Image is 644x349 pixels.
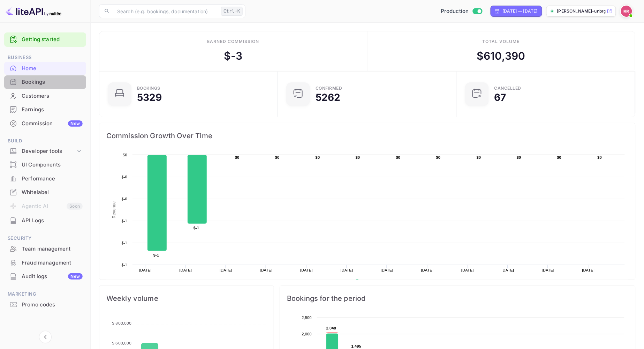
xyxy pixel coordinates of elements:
[4,270,86,283] div: Audit logsNew
[4,75,86,89] div: Bookings
[396,155,401,159] text: $0
[22,188,83,196] div: Whitelabel
[275,155,280,159] text: $0
[220,268,232,272] text: [DATE]
[4,103,86,117] div: Earnings
[4,158,86,171] a: UI Components
[112,201,116,218] text: Revenue
[122,263,127,267] text: $-1
[22,217,83,225] div: API Logs
[68,120,83,127] div: New
[137,86,160,90] div: Bookings
[477,155,481,159] text: $0
[112,321,131,326] tspan: $ 800,000
[4,158,86,172] div: UI Components
[22,245,83,253] div: Team management
[22,78,83,86] div: Bookings
[302,315,312,320] text: 2,500
[4,242,86,255] a: Team management
[4,117,86,130] a: CommissionNew
[4,172,86,185] a: Performance
[4,256,86,269] a: Fraud management
[4,32,86,47] div: Getting started
[461,268,474,272] text: [DATE]
[137,92,162,102] div: 5329
[22,106,83,114] div: Earnings
[381,268,393,272] text: [DATE]
[4,298,86,311] a: Promo codes
[4,172,86,186] div: Performance
[22,161,83,169] div: UI Components
[106,130,628,141] span: Commission Growth Over Time
[122,197,127,201] text: $-0
[122,219,127,223] text: $-1
[4,214,86,227] a: API Logs
[302,332,312,336] text: 2,000
[436,155,441,159] text: $0
[6,6,61,17] img: LiteAPI logo
[4,137,86,145] span: Build
[483,38,520,45] div: Total volume
[421,268,434,272] text: [DATE]
[4,145,86,157] div: Developer tools
[22,92,83,100] div: Customers
[207,38,259,45] div: Earned commission
[4,75,86,88] a: Bookings
[438,7,485,15] div: Switch to Sandbox mode
[22,147,76,155] div: Developer tools
[316,155,320,159] text: $0
[4,89,86,103] div: Customers
[4,62,86,75] a: Home
[221,7,243,16] div: Ctrl+K
[22,175,83,183] div: Performance
[4,89,86,102] a: Customers
[300,268,313,272] text: [DATE]
[316,86,342,90] div: Confirmed
[4,117,86,131] div: CommissionNew
[4,186,86,199] a: Whitelabel
[4,290,86,298] span: Marketing
[4,235,86,242] span: Security
[22,259,83,267] div: Fraud management
[106,293,267,304] span: Weekly volume
[180,268,192,272] text: [DATE]
[112,341,131,346] tspan: $ 600,000
[517,155,521,159] text: $0
[598,155,602,159] text: $0
[316,92,341,102] div: 5262
[494,86,522,90] div: CANCELLED
[123,153,127,157] text: $0
[235,155,240,159] text: $0
[4,54,86,61] span: Business
[502,268,514,272] text: [DATE]
[153,253,159,257] text: $-1
[4,103,86,116] a: Earnings
[68,273,83,280] div: New
[441,7,469,15] span: Production
[113,4,218,18] input: Search (e.g. bookings, documentation)
[557,8,606,14] p: [PERSON_NAME]-unbrg.[PERSON_NAME]...
[494,92,506,102] div: 67
[287,293,628,304] span: Bookings for the period
[326,326,336,330] text: 2,048
[356,155,360,159] text: $0
[22,273,83,281] div: Audit logs
[39,331,52,343] button: Collapse navigation
[341,268,353,272] text: [DATE]
[22,301,83,309] div: Promo codes
[22,36,83,44] a: Getting started
[224,48,242,64] div: $ -3
[362,279,380,284] text: Revenue
[4,186,86,199] div: Whitelabel
[194,226,199,230] text: $-1
[503,8,538,14] div: [DATE] — [DATE]
[122,175,127,179] text: $-0
[4,256,86,270] div: Fraud management
[4,270,86,283] a: Audit logsNew
[557,155,562,159] text: $0
[477,48,525,64] div: $ 610,390
[4,242,86,256] div: Team management
[22,65,83,73] div: Home
[122,241,127,245] text: $-1
[351,344,361,348] text: 1,495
